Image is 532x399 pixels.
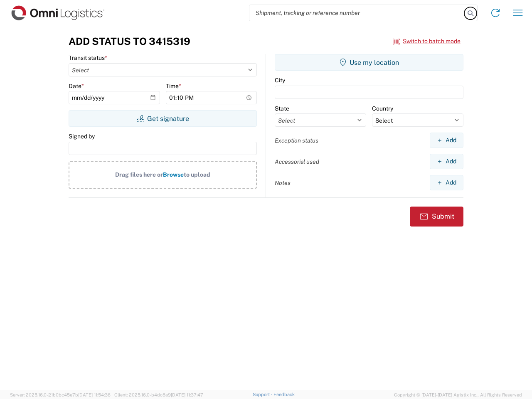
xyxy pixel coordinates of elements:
[275,54,463,71] button: Use my location
[78,392,111,397] span: [DATE] 11:54:36
[394,391,522,399] span: Copyright © [DATE]-[DATE] Agistix Inc., All Rights Reserved
[115,171,163,178] span: Drag files here or
[275,76,285,84] label: City
[430,133,463,148] button: Add
[249,5,465,21] input: Shipment, tracking or reference number
[393,34,461,48] button: Switch to batch mode
[69,133,95,140] label: Signed by
[275,105,289,112] label: State
[10,392,111,397] span: Server: 2025.16.0-21b0bc45e7b
[69,82,84,90] label: Date
[275,158,319,165] label: Accessorial used
[430,154,463,169] button: Add
[410,207,463,227] button: Submit
[273,392,295,397] a: Feedback
[253,392,273,397] a: Support
[69,35,190,47] h3: Add Status to 3415319
[275,137,318,144] label: Exception status
[275,179,291,187] label: Notes
[430,175,463,190] button: Add
[166,82,181,90] label: Time
[372,105,393,112] label: Country
[114,392,203,397] span: Client: 2025.16.0-b4dc8a9
[69,54,107,62] label: Transit status
[69,110,257,127] button: Get signature
[163,171,184,178] span: Browse
[171,392,203,397] span: [DATE] 11:37:47
[184,171,210,178] span: to upload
